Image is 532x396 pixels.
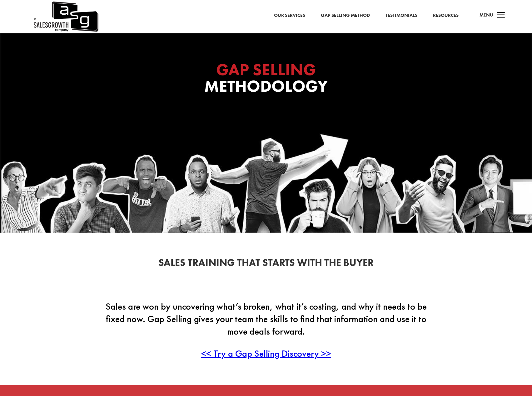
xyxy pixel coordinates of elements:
[274,12,305,20] a: Our Services
[385,12,417,20] a: Testimonials
[495,9,507,22] span: a
[216,59,316,80] span: GAP SELLING
[480,12,493,18] span: Menu
[97,258,435,271] h2: Sales Training That Starts With the Buyer
[321,12,370,20] a: Gap Selling Method
[201,347,331,360] a: << Try a Gap Selling Discovery >>
[433,12,459,20] a: Resources
[97,300,435,347] p: Sales are won by uncovering what’s broken, what it’s costing, and why it needs to be fixed now. G...
[141,61,391,98] h1: Methodology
